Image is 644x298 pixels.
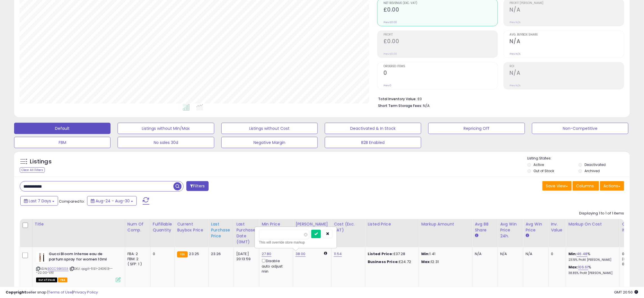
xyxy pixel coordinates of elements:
[35,221,123,227] div: Title
[383,70,498,77] h2: 0
[324,251,327,255] i: Calculated using Dynamic Max Price.
[186,181,208,191] button: Filters
[622,221,643,233] div: Ordered Items
[421,259,468,264] p: 12.31
[48,266,69,271] a: B0CC9BKSG3
[551,251,562,257] div: 0
[510,21,521,24] small: Prev: N/A
[30,158,52,166] h5: Listings
[579,211,624,216] div: Displaying 1 to 1 of 1 items
[36,251,47,263] img: 31HVLtKtHgL._SL40_.jpg
[568,271,615,275] p: 38.85% Profit [PERSON_NAME]
[622,257,630,261] small: (0%)
[118,123,214,134] button: Listings without Min/Max
[568,258,615,262] p: 23.15% Profit [PERSON_NAME]
[510,6,624,14] h2: N/A
[500,251,519,257] div: N/A
[568,251,615,262] div: %
[534,162,544,167] label: Active
[20,196,58,206] button: Last 7 Days
[475,233,478,238] small: Avg BB Share.
[325,137,421,148] button: B2B Enabled
[551,221,564,233] div: Inv. value
[526,233,529,238] small: Avg Win Price.
[585,162,606,167] label: Deactivated
[262,251,272,257] a: 27.80
[421,251,468,257] p: 1.41
[578,264,588,270] a: 106.61
[510,38,624,46] h2: N/A
[510,52,521,56] small: Prev: N/A
[568,221,617,227] div: Markup on Cost
[48,290,72,295] a: Terms of Use
[383,6,498,14] h2: £0.00
[423,103,430,108] span: N/A
[542,181,572,191] button: Save View
[566,219,620,247] th: The percentage added to the cost of goods (COGS) that forms the calculator for Min & Max prices.
[534,168,554,173] label: Out of Stock
[600,181,624,191] button: Actions
[262,258,289,274] div: Disable auto adjust min
[526,221,546,233] div: Avg Win Price
[153,221,172,233] div: Fulfillable Quantity
[236,221,257,245] div: Last Purchase Date (GMT)
[383,65,498,68] span: Ordered Items
[614,290,638,295] span: 2025-09-7 20:50 GMT
[127,257,146,262] div: FBM: 2
[96,198,130,204] span: Aug-24 - Aug-30
[378,97,416,101] b: Total Inventory Value:
[368,259,414,264] div: £24.72
[36,251,121,282] div: ASIN:
[36,266,113,275] span: | SKU: qogit-11.51-240613---22.00-VA1
[295,221,329,227] div: [PERSON_NAME]
[221,137,318,148] button: Negative Margin
[127,262,146,267] div: ( SFP: 1 )
[510,65,624,68] span: ROI
[383,33,498,36] span: Profit
[6,290,26,295] strong: Copyright
[585,168,600,173] label: Archived
[421,221,470,227] div: Markup Amount
[500,221,521,239] div: Avg Win Price 24h.
[153,251,170,257] div: 0
[87,196,137,206] button: Aug-24 - Aug-30
[368,221,416,227] div: Listed Price
[14,123,111,134] button: Default
[6,290,98,295] div: seller snap | |
[127,251,146,257] div: FBA: 2
[368,259,399,264] b: Business Price:
[568,264,578,270] b: Max:
[510,70,624,77] h2: N/A
[383,21,397,24] small: Prev: £0.00
[475,221,495,233] div: Avg BB Share
[295,251,306,257] a: 38.00
[568,265,615,275] div: %
[510,2,624,5] span: Profit [PERSON_NAME]
[334,221,363,233] div: Cost (Exc. VAT)
[528,156,630,161] p: Listing States:
[428,123,525,134] button: Repricing Off
[526,251,544,257] div: N/A
[127,221,148,233] div: Num of Comp.
[334,251,342,257] a: 11.54
[14,137,111,148] button: FBM
[421,251,430,257] strong: Min:
[59,199,85,204] span: Compared to:
[36,278,57,282] span: All listings that are currently out of stock and unavailable for purchase on Amazon
[368,251,414,257] div: £37.28
[29,198,51,204] span: Last 7 Days
[262,221,291,227] div: Min Price
[383,52,397,56] small: Prev: £0.00
[383,84,391,87] small: Prev: 0
[177,251,188,258] small: FBA
[383,2,498,5] span: Net Revenue (Exc. VAT)
[510,33,624,36] span: Avg. Buybox Share
[368,251,393,257] b: Listed Price:
[221,123,318,134] button: Listings without Cost
[510,84,521,87] small: Prev: N/A
[325,123,421,134] button: Deactivated & In Stock
[73,290,98,295] a: Privacy Policy
[236,251,255,262] div: [DATE] 20:13:59
[378,103,422,108] b: Short Term Storage Fees:
[58,278,68,282] span: FBA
